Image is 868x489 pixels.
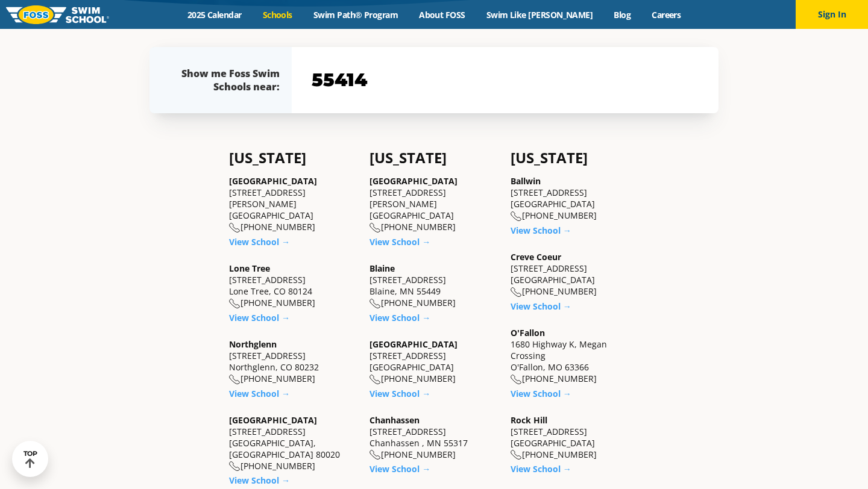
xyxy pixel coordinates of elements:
[229,388,290,399] a: View School →
[229,223,241,233] img: location-phone-o-icon.svg
[24,450,37,469] div: TOP
[6,5,109,24] img: FOSS Swim School Logo
[229,175,317,187] a: [GEOGRAPHIC_DATA]
[229,475,290,486] a: View School →
[511,301,571,312] a: View School →
[370,312,430,323] a: View School →
[370,175,458,187] a: [GEOGRAPHIC_DATA]
[229,263,357,309] div: [STREET_ADDRESS] Lone Tree, CO 80124 [PHONE_NUMBER]
[511,175,541,187] a: Ballwin
[229,338,277,350] a: Northglenn
[370,338,498,385] div: [STREET_ADDRESS] [GEOGRAPHIC_DATA] [PHONE_NUMBER]
[603,9,641,20] a: Blog
[511,225,571,236] a: View School →
[476,9,603,20] a: Swim Like [PERSON_NAME]
[370,149,498,166] h4: [US_STATE]
[229,414,357,472] div: [STREET_ADDRESS] [GEOGRAPHIC_DATA], [GEOGRAPHIC_DATA] 80020 [PHONE_NUMBER]
[252,9,303,20] a: Schools
[370,299,381,309] img: location-phone-o-icon.svg
[370,414,420,426] a: Chanhassen
[511,414,547,426] a: Rock Hill
[370,175,498,233] div: [STREET_ADDRESS][PERSON_NAME] [GEOGRAPHIC_DATA] [PHONE_NUMBER]
[511,327,545,338] a: O'Fallon
[511,327,639,385] div: 1680 Highway K, Megan Crossing O'Fallon, MO 63366 [PHONE_NUMBER]
[511,414,639,461] div: [STREET_ADDRESS] [GEOGRAPHIC_DATA] [PHONE_NUMBER]
[409,9,476,20] a: About FOSS
[511,251,639,297] div: [STREET_ADDRESS] [GEOGRAPHIC_DATA] [PHONE_NUMBER]
[511,287,522,297] img: location-phone-o-icon.svg
[370,414,498,461] div: [STREET_ADDRESS] Chanhassen , MN 55317 [PHONE_NUMBER]
[229,461,241,472] img: location-phone-o-icon.svg
[370,236,430,248] a: View School →
[370,263,498,309] div: [STREET_ADDRESS] Blaine, MN 55449 [PHONE_NUMBER]
[370,375,381,385] img: location-phone-o-icon.svg
[229,414,317,426] a: [GEOGRAPHIC_DATA]
[511,251,561,263] a: Creve Coeur
[229,236,290,248] a: View School →
[370,450,381,460] img: location-phone-o-icon.svg
[641,9,691,20] a: Careers
[309,63,702,98] input: YOUR ZIP CODE
[174,67,280,93] div: Show me Foss Swim Schools near:
[177,9,252,20] a: 2025 Calendar
[511,450,522,460] img: location-phone-o-icon.svg
[229,338,357,385] div: [STREET_ADDRESS] Northglenn, CO 80232 [PHONE_NUMBER]
[303,9,408,20] a: Swim Path® Program
[229,149,357,166] h4: [US_STATE]
[511,149,639,166] h4: [US_STATE]
[370,223,381,233] img: location-phone-o-icon.svg
[511,211,522,222] img: location-phone-o-icon.svg
[229,263,270,274] a: Lone Tree
[229,175,357,233] div: [STREET_ADDRESS][PERSON_NAME] [GEOGRAPHIC_DATA] [PHONE_NUMBER]
[511,388,571,399] a: View School →
[511,463,571,475] a: View School →
[370,338,458,350] a: [GEOGRAPHIC_DATA]
[511,175,639,222] div: [STREET_ADDRESS] [GEOGRAPHIC_DATA] [PHONE_NUMBER]
[229,299,241,309] img: location-phone-o-icon.svg
[370,263,395,274] a: Blaine
[229,312,290,323] a: View School →
[370,388,430,399] a: View School →
[370,463,430,475] a: View School →
[511,375,522,385] img: location-phone-o-icon.svg
[229,375,241,385] img: location-phone-o-icon.svg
